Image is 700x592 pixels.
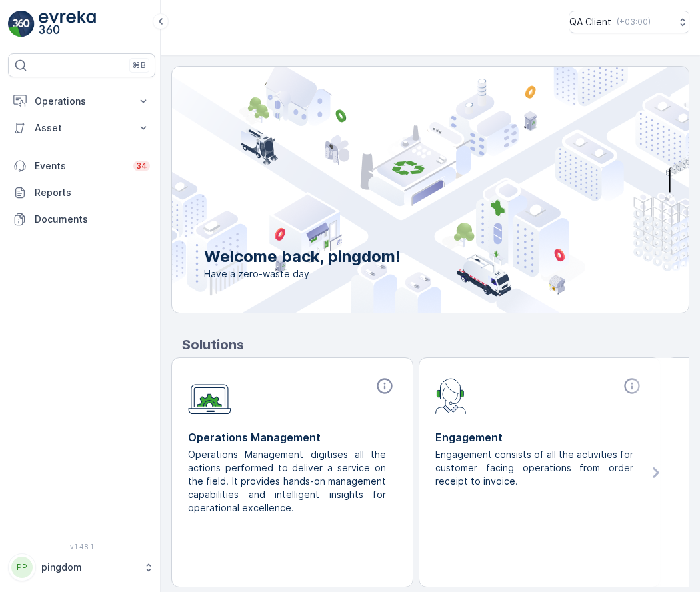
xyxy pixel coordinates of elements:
img: city illustration [112,67,689,313]
p: Engagement consists of all the activities for customer facing operations from order receipt to in... [435,448,633,488]
a: Documents [8,206,155,233]
div: PP [11,557,33,578]
span: v 1.48.1 [8,543,155,551]
button: Asset [8,115,155,141]
p: Solutions [182,335,689,355]
button: PPpingdom [8,553,155,581]
a: Reports [8,179,155,206]
p: Welcome back, pingdom! [204,246,401,267]
p: Asset [35,121,129,135]
p: Engagement [435,429,644,445]
p: pingdom [41,561,137,574]
a: Events34 [8,153,155,179]
button: Operations [8,88,155,115]
button: QA Client(+03:00) [569,11,689,33]
p: Operations [35,95,129,108]
p: ⌘B [133,60,146,71]
p: Documents [35,213,150,226]
img: logo_light-DOdMpM7g.png [39,11,96,37]
span: Have a zero-waste day [204,267,401,281]
p: QA Client [569,15,611,29]
p: Operations Management [188,429,397,445]
img: module-icon [188,377,231,415]
p: Events [35,159,125,173]
p: Reports [35,186,150,199]
img: logo [8,11,35,37]
p: ( +03:00 ) [617,17,651,27]
p: 34 [136,161,147,171]
img: module-icon [435,377,467,414]
p: Operations Management digitises all the actions performed to deliver a service on the field. It p... [188,448,386,515]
